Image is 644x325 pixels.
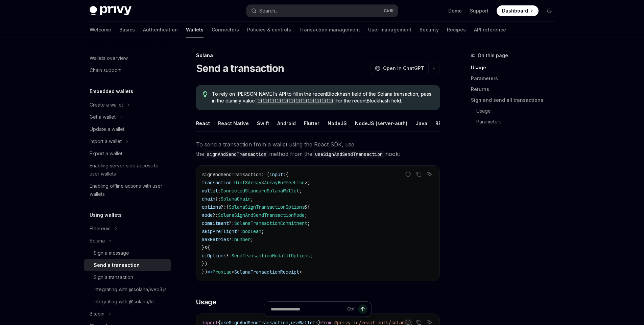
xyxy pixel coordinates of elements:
a: Parameters [471,73,560,84]
span: { [207,245,210,251]
a: Returns [471,84,560,95]
span: options [202,204,221,210]
a: Dashboard [497,5,539,16]
div: Get a wallet [90,113,116,121]
span: < [232,269,234,275]
h5: Embedded wallets [90,87,133,95]
div: Chain support [90,66,121,74]
span: ArrayBufferLike [264,180,305,186]
span: ?: [226,253,232,259]
span: { [286,171,288,178]
button: Toggle Bitcoin section [84,308,171,320]
button: Toggle Import a wallet section [84,135,171,147]
code: 11111111111111111111111111111111 [255,98,336,105]
h5: Using wallets [90,211,122,219]
a: Sign and send all transactions [471,95,560,106]
span: : [218,188,221,194]
button: Toggle dark mode [544,5,555,16]
span: : [232,180,234,186]
span: & [205,245,207,251]
button: Send message [358,304,367,314]
div: Java [415,115,427,131]
span: ; [310,253,313,259]
div: Sign a transaction [94,273,133,281]
span: ; [261,228,264,234]
button: Toggle Create a wallet section [84,99,171,111]
span: ; [299,188,302,194]
span: ?: [221,204,226,210]
div: Bitcoin [90,310,104,318]
a: Usage [471,106,560,116]
span: ?: [237,228,242,234]
span: < [261,180,264,186]
div: Export a wallet [90,149,122,158]
span: chain [202,196,215,202]
span: boolean [242,228,261,234]
div: Integrating with @solana/kit [94,298,155,306]
span: number [234,236,251,242]
code: useSignAndSendTransaction [312,150,385,158]
a: Parameters [471,116,560,127]
img: dark logo [90,6,132,16]
button: Ask AI [425,170,434,179]
span: To send a transaction from a wallet using the React SDK, use the method from the hook: [196,140,440,159]
div: Solana [196,52,440,59]
span: uiOptions [202,253,226,259]
span: Usage [196,297,216,307]
span: ?: [213,212,218,218]
span: input [269,171,283,178]
a: API reference [474,22,506,38]
div: Swift [257,115,269,131]
a: Connectors [212,22,239,38]
div: Solana [90,237,105,245]
a: User management [368,22,411,38]
a: Sign a transaction [84,271,171,283]
span: : ( [261,171,269,178]
div: Sign a message [94,249,129,257]
a: Wallets overview [84,52,171,64]
a: Export a wallet [84,147,171,160]
svg: Tip [203,91,208,97]
span: & [305,204,307,210]
span: } [202,245,205,251]
span: ; [251,196,253,202]
button: Copy the contents from the code block [414,170,423,179]
span: On this page [478,51,508,60]
h1: Send a transaction [196,62,284,74]
div: NodeJS (server-auth) [355,115,407,131]
button: Toggle Solana section [84,235,171,247]
div: Enabling server-side access to user wallets [90,162,167,178]
span: SolanaSignTransactionOptions [229,204,305,210]
div: Integrating with @solana/web3.js [94,285,167,294]
span: SolanaTransactionCommitment [234,220,307,226]
div: React Native [218,115,249,131]
span: Dashboard [502,7,528,14]
a: Welcome [90,22,111,38]
span: SolanaChain [221,196,251,202]
a: Chain support [84,64,171,76]
a: Integrating with @solana/kit [84,296,171,308]
div: Update a wallet [90,125,124,133]
div: Send a transaction [94,261,140,269]
button: Open in ChatGPT [371,63,428,74]
span: ; [305,212,307,218]
div: REST API [435,115,457,131]
span: To rely on [PERSON_NAME]’s API to fill in the recentBlockhash field of the Solana transaction, pa... [212,91,433,105]
span: wallet [202,188,218,194]
span: ConnectedStandardSolanaWallet [221,188,299,194]
div: Import a wallet [90,137,122,145]
div: Create a wallet [90,101,123,109]
span: ?: [215,196,221,202]
a: Enabling offline actions with user wallets [84,180,171,200]
span: : [283,171,286,178]
span: >; [305,180,310,186]
span: > [299,269,302,275]
a: Authentication [143,22,178,38]
span: ( [226,204,229,210]
span: ?: [229,220,234,226]
a: Transaction management [299,22,360,38]
span: ; [251,236,253,242]
a: Usage [471,62,560,73]
a: Wallets [186,22,204,38]
span: { [307,204,310,210]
